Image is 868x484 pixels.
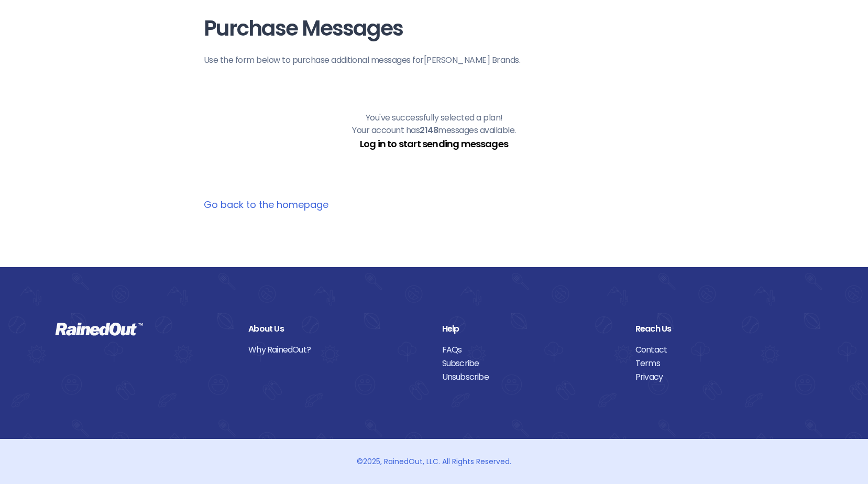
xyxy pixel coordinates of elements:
a: Terms [635,357,813,370]
p: Your account has messages available. [352,124,516,137]
div: Reach Us [635,322,813,336]
a: Subscribe [442,357,620,370]
a: Contact [635,343,813,357]
div: About Us [248,322,426,336]
h1: Purchase Messages [204,17,665,40]
a: Unsubscribe [442,370,620,384]
a: Log in to start sending messages [360,137,508,150]
p: You've successfully selected a plan! [366,112,503,124]
a: Privacy [635,370,813,384]
a: Go back to the homepage [204,198,328,211]
p: Use the form below to purchase additional messages for [PERSON_NAME] Brands . [204,54,665,67]
div: Help [442,322,620,336]
b: 2148 [420,124,438,136]
a: Why RainedOut? [248,343,426,357]
a: FAQs [442,343,620,357]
